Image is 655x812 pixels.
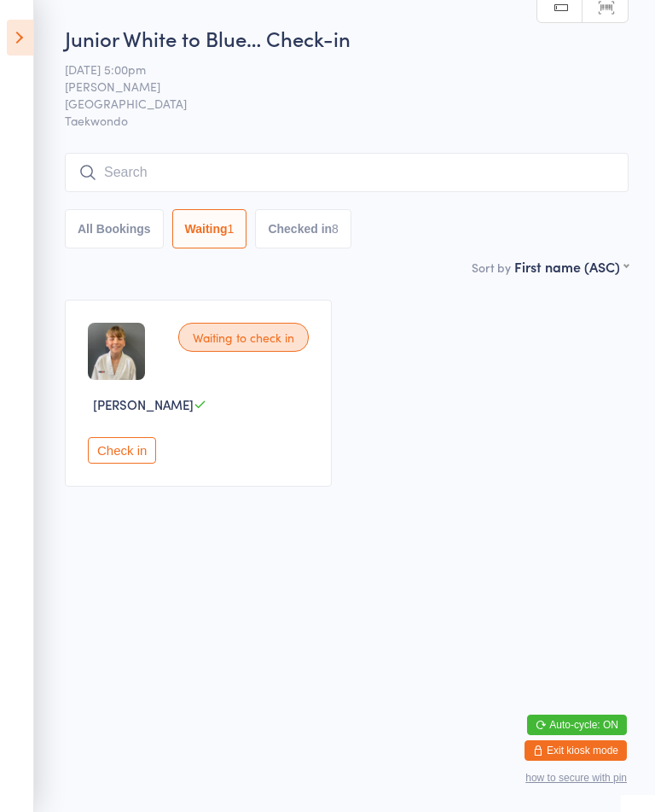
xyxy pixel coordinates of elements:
div: First name (ASC) [514,257,629,276]
span: [PERSON_NAME] [93,395,194,413]
div: Waiting to check in [178,323,309,352]
h2: Junior White to Blue… Check-in [65,24,629,52]
span: Taekwondo [65,112,629,129]
button: Auto-cycle: ON [527,715,627,735]
div: 1 [228,222,235,236]
input: Search [65,153,629,192]
button: All Bookings [65,209,164,248]
span: [PERSON_NAME] [65,78,602,95]
button: Check in [88,437,156,464]
button: Waiting1 [172,209,247,248]
span: [GEOGRAPHIC_DATA] [65,95,602,112]
button: Exit kiosk mode [525,740,627,761]
div: 8 [332,222,339,236]
label: Sort by [472,259,511,276]
button: Checked in8 [255,209,351,248]
span: [DATE] 5:00pm [65,61,602,78]
img: image1747292315.png [88,323,145,380]
button: how to secure with pin [525,772,627,784]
